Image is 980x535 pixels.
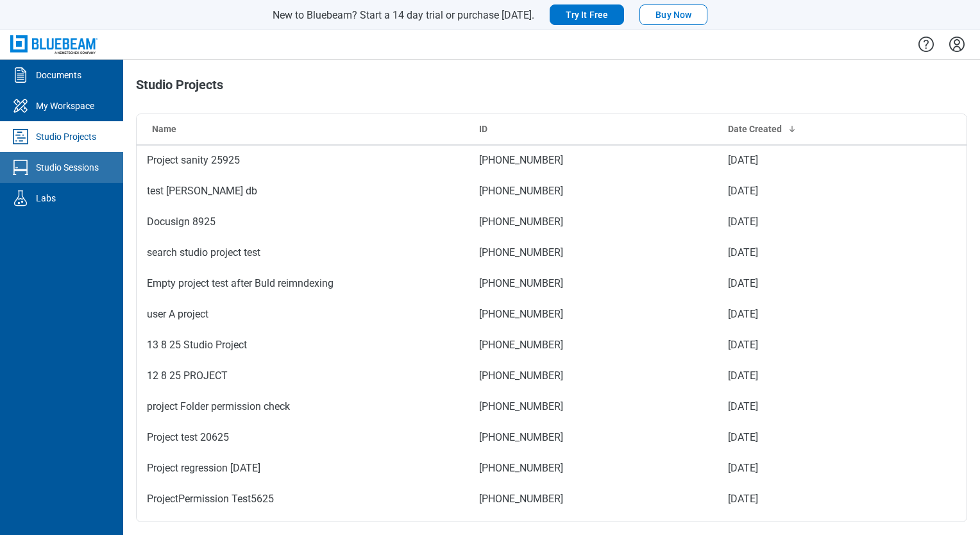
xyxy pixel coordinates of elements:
[36,99,94,112] div: My Workspace
[137,299,469,330] td: user A project
[728,123,874,135] div: Date Created
[469,176,718,207] td: [PHONE_NUMBER]
[550,4,625,25] button: Try It Free
[469,361,718,391] td: [PHONE_NUMBER]
[469,391,718,422] td: [PHONE_NUMBER]
[36,69,81,81] div: Documents
[10,96,31,116] svg: My Workspace
[469,268,718,299] td: [PHONE_NUMBER]
[10,157,31,178] svg: Studio Sessions
[137,207,469,237] td: Docusign 8925
[10,126,31,147] svg: Studio Projects
[469,207,718,237] td: [PHONE_NUMBER]
[136,78,223,98] h1: Studio Projects
[469,453,718,484] td: [PHONE_NUMBER]
[479,123,707,135] div: ID
[718,176,884,207] td: [DATE]
[469,484,718,514] td: [PHONE_NUMBER]
[36,161,99,174] div: Studio Sessions
[469,299,718,330] td: [PHONE_NUMBER]
[137,176,469,207] td: test [PERSON_NAME] db
[469,330,718,361] td: [PHONE_NUMBER]
[639,4,707,25] button: Buy Now
[718,207,884,237] td: [DATE]
[10,65,31,85] svg: Documents
[273,9,534,21] span: New to Bluebeam? Start a 14 day trial or purchase [DATE].
[36,130,96,143] div: Studio Projects
[137,145,469,176] td: Project sanity 25925
[718,299,884,330] td: [DATE]
[469,145,718,176] td: [PHONE_NUMBER]
[718,391,884,422] td: [DATE]
[10,35,97,54] img: Bluebeam, Inc.
[137,453,469,484] td: Project regression [DATE]
[718,237,884,268] td: [DATE]
[137,422,469,453] td: Project test 20625
[469,237,718,268] td: [PHONE_NUMBER]
[10,188,31,208] svg: Labs
[137,237,469,268] td: search studio project test
[718,422,884,453] td: [DATE]
[152,123,459,135] div: Name
[469,422,718,453] td: [PHONE_NUMBER]
[718,330,884,361] td: [DATE]
[137,391,469,422] td: project Folder permission check
[718,453,884,484] td: [DATE]
[718,145,884,176] td: [DATE]
[137,330,469,361] td: 13 8 25 Studio Project
[718,484,884,514] td: [DATE]
[137,361,469,391] td: 12 8 25 PROJECT
[718,361,884,391] td: [DATE]
[718,268,884,299] td: [DATE]
[947,33,967,55] button: Settings
[137,268,469,299] td: Empty project test after Buld reimndexing
[36,192,56,205] div: Labs
[137,484,469,514] td: ProjectPermission Test5625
